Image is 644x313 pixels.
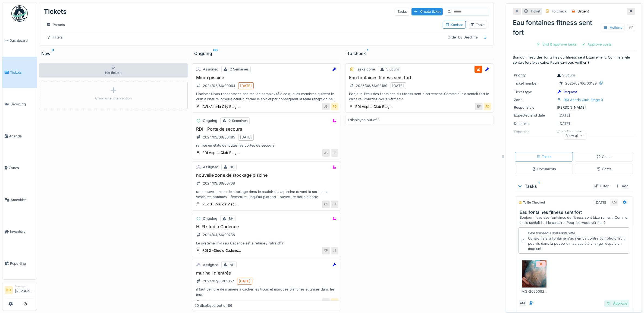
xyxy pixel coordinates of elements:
[532,166,556,172] div: Documents
[579,41,614,48] div: Approve costs
[11,102,34,107] span: Servicing
[356,83,388,88] div: 2025/08/66/03189
[203,67,218,72] div: Assigned
[475,103,483,110] div: RF
[39,63,188,78] div: No tickets
[445,22,463,27] div: Kanban
[2,120,37,152] a: Agenda
[203,232,235,237] div: 2024/04/66/00738
[194,189,338,199] div: une nouvelle zone de stockage dans le couloir de la piscine devant la sortie des vestiaires homme...
[194,173,338,178] h3: nouvelle zone de stockage piscine
[514,105,634,110] div: [PERSON_NAME]
[230,262,235,267] div: 8H
[514,97,555,102] div: Zone
[411,8,443,15] div: Create ticket
[203,164,218,170] div: Assigned
[322,201,330,208] div: PB
[52,50,54,57] sup: 0
[538,183,539,189] sup: 1
[95,96,132,101] div: Créer une intervention
[604,300,629,307] div: Approve
[194,224,338,229] h3: HI FI studio Cadence
[229,118,248,123] div: 2 Semaines
[203,135,235,140] div: 2024/03/66/00485
[213,50,218,57] sup: 86
[331,103,338,110] div: PD
[10,70,34,75] span: Tickets
[229,216,234,221] div: 8H
[564,89,577,95] div: Request
[2,57,37,89] a: Tickets
[552,9,567,14] div: To check
[514,73,555,78] div: Priority
[521,289,548,294] div: IMG-20250821-WA0009.jpeg
[322,149,330,157] div: JS
[44,5,67,19] div: Tickets
[194,91,338,102] div: Piscine : Nous rencontrons pas mal de complexité à ce que les membres quittent le club à l'heure ...
[194,127,338,132] h3: RDI - Porte de secours
[41,50,186,57] div: New
[445,33,480,41] div: Order by Deadline
[331,149,338,157] div: JS
[534,41,579,48] div: End & approve tasks
[347,50,492,57] div: To check
[240,83,252,88] div: [DATE]
[194,143,338,148] div: remise en états de toutes les portes de secours
[596,154,611,159] div: Chats
[322,298,330,306] div: FC
[520,215,630,225] div: Bonjour, l'eau des fontaines du fitness sent bizarrement. Comme si ele sentait fort le calcaire. ...
[11,197,34,202] span: Amenities
[239,279,250,284] div: [DATE]
[202,299,235,305] div: RDI 0 -Hall d'entrée
[10,229,34,234] span: Inventory
[356,104,393,109] div: RDI Aspria Club Etag...
[514,113,555,118] div: Expected end date
[194,241,338,246] div: Le système Hi-Fi au Cadence est à refaire / rafraichir
[10,38,34,43] span: Dashboard
[558,121,570,126] div: [DATE]
[517,183,589,189] div: Tasks
[203,262,218,267] div: Assigned
[522,260,546,288] img: xu6hoz7adpbyx0goi7ih1uqq6345
[230,67,249,72] div: 2 Semaines
[194,303,232,308] div: 20 displayed out of 86
[530,9,540,14] div: Ticket
[514,89,555,95] div: Ticket type
[2,88,37,120] a: Servicing
[203,181,235,186] div: 2024/03/66/00708
[202,202,238,207] div: RLR 0 -Couloir Pisci...
[202,104,240,109] div: AVL-Aspria City Etag...
[331,247,338,254] div: JS
[514,121,555,126] div: Deadline
[513,55,635,65] p: Bonjour, l'eau des fontaines du fitness sent bizarrement. Comme si ele sentait fort le calcaire. ...
[194,287,338,297] div: il faut peindre de manière à cacher les trous et marques blanches et grises dans les murs
[610,199,618,206] div: AM
[15,284,34,288] div: Manager
[348,117,379,122] div: 1 displayed out of 1
[202,248,241,253] div: RDI 2 -Studio Cadenc...
[392,83,404,88] div: [DATE]
[564,97,603,102] div: RDI Aspria Club Etage 0
[203,83,235,88] div: 2024/02/66/00064
[356,67,375,72] div: Tasks done
[194,270,338,276] h3: mur hall d'entrée
[514,81,555,86] div: Ticket number
[565,81,597,86] div: 2025/08/66/03189
[592,182,611,190] div: Filter
[528,231,575,235] div: Closing comment from [PERSON_NAME]
[11,5,28,22] img: Badge_color-CXgf-gQk.svg
[5,284,34,297] a: PD Manager[PERSON_NAME]
[484,103,491,110] div: PD
[9,134,34,139] span: Agenda
[322,247,330,254] div: XP
[2,216,37,248] a: Inventory
[470,22,485,27] div: Table
[203,216,217,221] div: Ongoing
[2,248,37,280] a: Reporting
[348,75,491,80] h3: Eau fontaines fitness sent fort
[44,33,65,41] div: Filters
[2,152,37,184] a: Zones
[387,67,399,72] div: 5 Jours
[348,91,491,102] div: Bonjour, l'eau des fontaines du fitness sent bizarrement. Comme si ele sentait fort le calcaire. ...
[10,261,34,266] span: Reporting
